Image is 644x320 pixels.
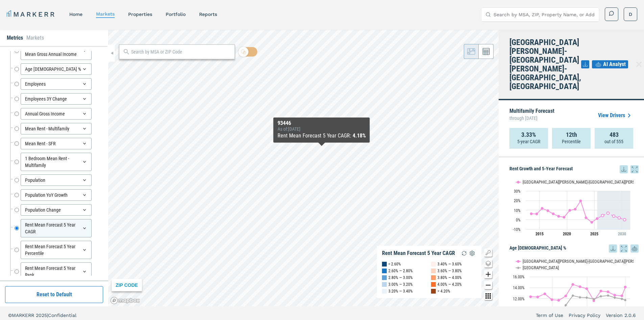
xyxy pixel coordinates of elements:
span: Confidential [48,313,76,318]
path: Wednesday, 14 Dec, 16:00, 12.32. San Luis Obispo-Paso Robles-Arroyo Grande, CA. [529,295,532,298]
path: Sunday, 28 Jun, 17:00, 11.81. San Luis Obispo-Paso Robles-Arroyo Grande, CA. [541,207,544,210]
div: Population [21,174,92,186]
div: Annual Gross Income [21,108,92,120]
div: 4.00% — 4.20% [437,281,462,288]
path: Saturday, 14 Dec, 16:00, 12.16. USA. [586,296,588,299]
text: 20% [514,198,521,203]
button: Zoom in map button [484,270,492,278]
path: Saturday, 14 Dec, 16:00, 11.92. USA. [621,298,623,300]
path: Friday, 28 Jun, 17:00, -0.01. San Luis Obispo-Paso Robles-Arroyo Grande, CA. [623,218,626,221]
path: Friday, 14 Dec, 16:00, 14.15. San Luis Obispo-Paso Robles-Arroyo Grande, CA. [579,285,581,288]
path: Wednesday, 14 Dec, 16:00, 12.46. San Luis Obispo-Paso Robles-Arroyo Grande, CA. [565,295,567,297]
path: Sunday, 28 Jun, 17:00, 4.36. San Luis Obispo-Paso Robles-Arroyo Grande, CA. [601,214,604,217]
span: © [8,313,12,318]
div: 3.20% — 3.40% [388,288,413,295]
div: 2.60% — 2.80% [388,268,413,274]
div: Employees [21,78,92,90]
button: Reset to Default [5,286,103,303]
text: 14.00% [513,285,525,290]
div: < 2.60% [388,261,401,268]
path: Thursday, 14 Dec, 16:00, 14.58. San Luis Obispo-Paso Robles-Arroyo Grande, CA. [572,283,574,286]
input: Search by MSA or ZIP Code [131,48,231,56]
li: Markets [26,34,44,42]
text: 16.00% [513,275,525,279]
path: Tuesday, 28 Jun, 17:00, 19.69. San Luis Obispo-Paso Robles-Arroyo Grande, CA. [579,199,582,202]
path: Monday, 14 Dec, 16:00, 11.89. USA. [593,298,595,300]
div: 93446 [278,120,366,126]
canvas: Map [108,30,499,306]
strong: 483 [610,131,619,138]
img: Settings [468,249,476,257]
text: -10% [513,227,521,232]
button: Change style map button [484,259,492,268]
text: 12.00% [513,297,525,301]
div: Population Change [21,204,92,216]
a: Privacy Policy [569,312,600,319]
path: Tuesday, 14 Dec, 16:00, 12.4. USA. [600,295,602,298]
tspan: 2015 [535,232,544,236]
path: Friday, 28 Jun, 17:00, -2.78. San Luis Obispo-Paso Robles-Arroyo Grande, CA. [591,221,593,223]
div: 2.80% — 3.00% [388,274,413,281]
div: As of : [DATE] [278,126,366,132]
tspan: 2020 [563,232,571,236]
a: Portfolio [166,12,186,17]
path: Thursday, 14 Dec, 16:00, 12.52. USA. [572,294,574,297]
div: Employees 3Y Change [21,93,92,105]
div: Mean Rent - SFR [21,138,92,149]
a: MARKERR [7,9,56,19]
strong: 3.33% [521,131,536,138]
path: Saturday, 14 Dec, 16:00, 13.8. San Luis Obispo-Paso Robles-Arroyo Grande, CA. [586,287,588,290]
a: home [69,12,82,17]
path: Friday, 28 Jun, 17:00, 6.22. San Luis Obispo-Paso Robles-Arroyo Grande, CA. [530,212,533,215]
span: MARKERR [12,313,36,318]
path: Monday, 28 Jun, 17:00, 10.99. San Luis Obispo-Paso Robles-Arroyo Grande, CA. [574,208,577,210]
button: Show USA [516,265,530,270]
div: 3.40% — 3.60% [437,261,462,268]
path: Wednesday, 28 Jun, 17:00, 3.68. San Luis Obispo-Paso Robles-Arroyo Grande, CA. [613,215,615,217]
div: Rent Growth and 5-Year Forecast. Highcharts interactive chart. [509,173,639,241]
img: Reload Legend [460,249,468,257]
input: Search by MSA, ZIP, Property Name, or Address [494,8,595,21]
a: Version 2.0.6 [606,312,636,319]
div: 3.80% — 4.00% [437,274,462,281]
path: Wednesday, 28 Jun, 17:00, 6.09. San Luis Obispo-Paso Robles-Arroyo Grande, CA. [552,212,555,215]
div: > 4.20% [437,288,450,295]
path: Tuesday, 14 Dec, 16:00, 13.36. San Luis Obispo-Paso Robles-Arroyo Grande, CA. [600,290,602,292]
span: 2025 | [36,313,48,318]
p: Percentile [562,138,581,145]
p: 5-year CAGR [517,138,540,145]
path: Sunday, 14 Dec, 16:00, 11.79. San Luis Obispo-Paso Robles-Arroyo Grande, CA. [551,298,553,301]
div: Mean Rent - Multifamily [21,123,92,134]
path: Saturday, 28 Jun, 17:00, 1.19. San Luis Obispo-Paso Robles-Arroyo Grande, CA. [596,217,599,220]
path: Wednesday, 14 Dec, 16:00, 12.54. USA. [607,294,610,297]
button: Show San Luis Obispo-Paso Robles-Arroyo Grande, CA [516,259,605,264]
path: Monday, 28 Jun, 17:00, 6.85. San Luis Obispo-Paso Robles-Arroyo Grande, CA. [607,212,610,214]
div: Rent Mean Forecast 5 Year CAGR [382,250,455,257]
path: Monday, 14 Dec, 16:00, 11.67. San Luis Obispo-Paso Robles-Arroyo Grande, CA. [557,299,560,302]
button: AI Analyst [592,60,628,68]
path: Friday, 14 Dec, 16:00, 12.28. San Luis Obispo-Paso Robles-Arroyo Grande, CA. [536,296,539,298]
a: View Drivers [598,111,633,120]
path: Saturday, 14 Dec, 16:00, 12.86. San Luis Obispo-Paso Robles-Arroyo Grande, CA. [544,292,546,295]
div: Population YoY Growth [21,189,92,201]
div: Rent Mean Forecast 5 Year Percentile [21,241,92,259]
path: Wednesday, 14 Dec, 16:00, 13.22. San Luis Obispo-Paso Robles-Arroyo Grande, CA. [607,291,610,293]
b: 4.18% [353,132,366,139]
button: Other options map button [484,292,492,300]
div: Rent Mean Forecast 5 Year CAGR [21,219,92,237]
path: Thursday, 28 Jun, 17:00, 1.91. San Luis Obispo-Paso Robles-Arroyo Grande, CA. [618,216,621,219]
a: properties [128,12,152,17]
path: Thursday, 14 Dec, 16:00, 12.16. USA. [614,296,616,299]
text: 10% [514,208,521,213]
text: 30% [514,189,521,194]
path: Saturday, 14 Jun, 17:00, 11.7. USA. [624,299,627,301]
h5: Age [DEMOGRAPHIC_DATA] % [509,244,639,253]
button: Show/Hide Legend Map Button [484,249,492,257]
span: D [629,11,632,18]
tspan: 2030 [618,232,626,236]
li: Metrics [7,34,23,42]
a: Mapbox logo [110,297,140,304]
span: AI Analyst [603,60,626,68]
text: [GEOGRAPHIC_DATA] [523,265,559,270]
div: 3.00% — 3.20% [388,281,413,288]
